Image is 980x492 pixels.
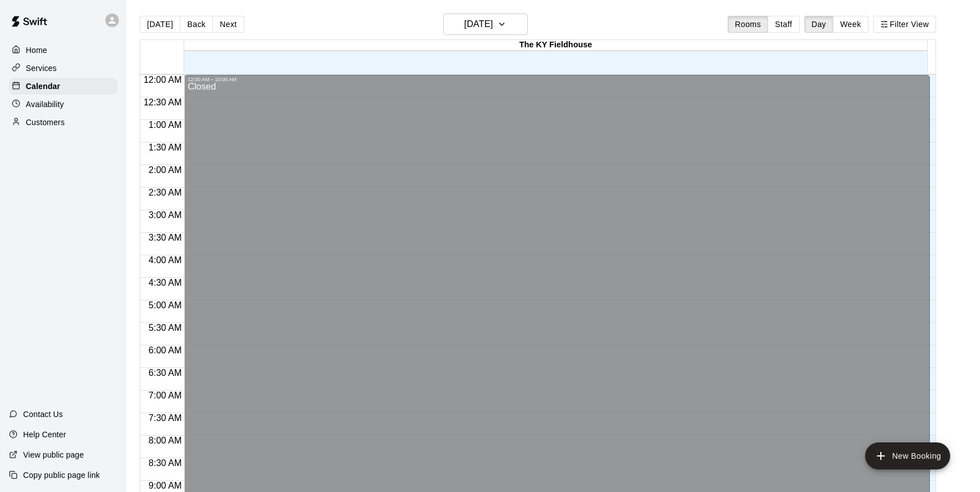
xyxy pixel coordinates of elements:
[146,120,185,130] span: 1:00 AM
[146,233,185,242] span: 3:30 AM
[464,16,493,32] h6: [DATE]
[26,117,65,128] p: Customers
[146,255,185,265] span: 4:00 AM
[728,16,768,33] button: Rooms
[146,165,185,175] span: 2:00 AM
[146,391,185,400] span: 7:00 AM
[184,40,927,51] div: The KY Fieldhouse
[23,409,63,420] p: Contact Us
[873,16,936,33] button: Filter View
[833,16,868,33] button: Week
[141,75,185,85] span: 12:00 AM
[804,16,834,33] button: Day
[9,114,118,131] a: Customers
[23,449,84,460] p: View public page
[26,81,60,92] p: Calendar
[768,16,800,33] button: Staff
[26,45,47,56] p: Home
[188,77,926,82] div: 12:00 AM – 10:00 AM
[26,63,57,74] p: Services
[180,16,213,33] button: Back
[141,97,185,107] span: 12:30 AM
[26,99,64,110] p: Availability
[23,429,66,440] p: Help Center
[146,278,185,287] span: 4:30 AM
[140,16,180,33] button: [DATE]
[146,188,185,197] span: 2:30 AM
[9,60,118,77] a: Services
[212,16,244,33] button: Next
[146,481,185,490] span: 9:00 AM
[146,143,185,152] span: 1:30 AM
[443,14,528,35] button: [DATE]
[146,345,185,355] span: 6:00 AM
[146,368,185,378] span: 6:30 AM
[146,300,185,310] span: 5:00 AM
[9,42,118,59] a: Home
[9,78,118,95] a: Calendar
[865,442,950,469] button: add
[146,436,185,445] span: 8:00 AM
[146,413,185,423] span: 7:30 AM
[146,210,185,220] span: 3:00 AM
[146,458,185,468] span: 8:30 AM
[23,469,100,481] p: Copy public page link
[9,96,118,113] a: Availability
[146,323,185,333] span: 5:30 AM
